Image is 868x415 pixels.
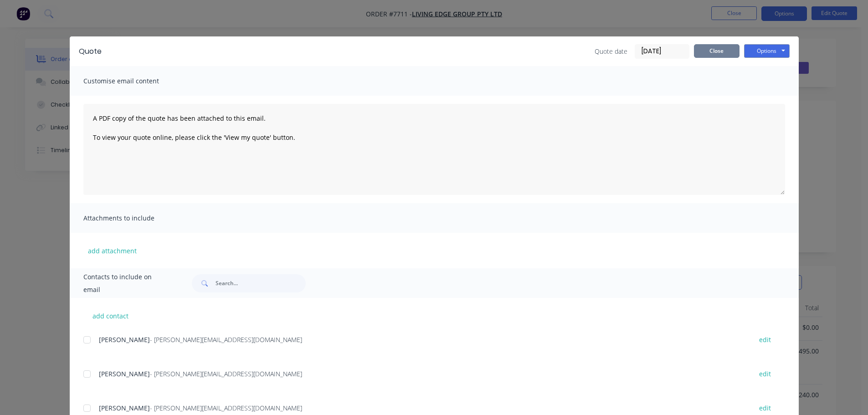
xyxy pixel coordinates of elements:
[150,369,302,378] span: - [PERSON_NAME][EMAIL_ADDRESS][DOMAIN_NAME]
[754,402,776,414] button: edit
[150,335,302,344] span: - [PERSON_NAME][EMAIL_ADDRESS][DOMAIN_NAME]
[83,104,785,195] textarea: A PDF copy of the quote has been attached to this email. To view your quote online, please click ...
[83,244,141,257] button: add attachment
[83,309,138,323] button: add contact
[754,368,776,380] button: edit
[99,404,150,412] span: [PERSON_NAME]
[595,46,627,56] span: Quote date
[83,271,169,296] span: Contacts to include on email
[99,335,150,344] span: [PERSON_NAME]
[83,75,184,87] span: Customise email content
[150,404,302,412] span: - [PERSON_NAME][EMAIL_ADDRESS][DOMAIN_NAME]
[216,274,306,292] input: Search...
[744,44,790,58] button: Options
[99,369,150,378] span: [PERSON_NAME]
[79,46,102,57] div: Quote
[754,333,776,346] button: edit
[83,212,184,225] span: Attachments to include
[694,44,740,58] button: Close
